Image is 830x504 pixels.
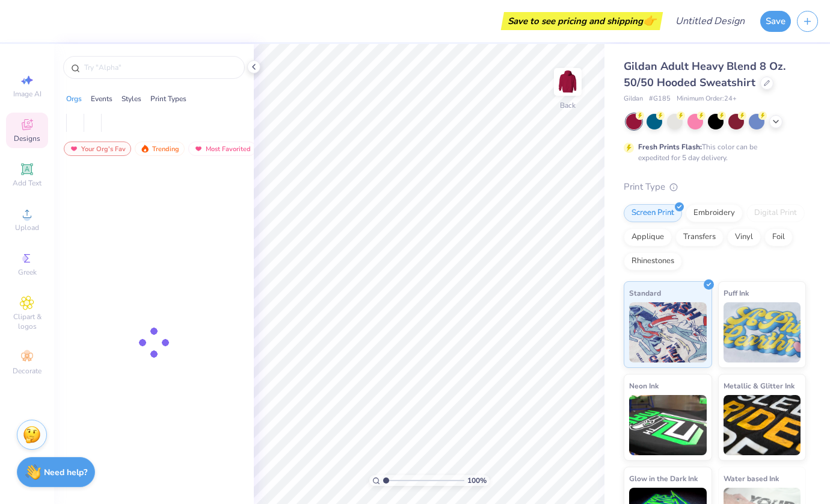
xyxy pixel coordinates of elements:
div: Back [560,100,576,111]
input: Untitled Design [666,9,754,33]
img: most_fav.gif [69,145,79,153]
div: Screen Print [624,204,682,222]
img: Puff Ink [724,302,801,362]
div: Your Org's Fav [64,142,131,156]
span: # G185 [649,94,671,104]
span: Puff Ink [724,287,749,299]
strong: Fresh Prints Flash: [638,142,702,152]
span: Gildan [624,94,643,104]
img: most_fav.gif [194,145,203,153]
span: Gildan Adult Heavy Blend 8 Oz. 50/50 Hooded Sweatshirt [624,59,785,90]
strong: Need help? [44,467,87,478]
span: Clipart & logos [6,312,48,331]
div: Styles [121,93,141,104]
span: Metallic & Glitter Ink [724,379,795,392]
span: Add Text [13,178,41,188]
div: Foil [764,228,793,246]
div: Most Favorited [188,142,256,156]
span: Image AI [13,89,41,99]
span: 👉 [643,13,656,28]
span: Water based Ink [724,472,779,485]
div: Save to see pricing and shipping [504,12,660,30]
span: Standard [629,287,661,299]
div: Events [91,93,112,104]
div: Digital Print [746,204,805,222]
img: Back [556,70,580,94]
span: Upload [15,223,39,232]
div: Print Type [624,180,806,194]
span: Greek [18,267,37,277]
div: Applique [624,228,672,246]
span: Designs [14,134,40,143]
img: trending.gif [140,145,150,153]
span: Decorate [13,366,41,376]
div: Trending [135,142,185,156]
span: Neon Ink [629,379,659,392]
input: Try "Alpha" [83,61,237,73]
div: Vinyl [727,228,761,246]
div: Print Types [150,93,186,104]
span: Minimum Order: 24 + [677,94,737,104]
div: Transfers [675,228,724,246]
img: Standard [629,302,707,362]
div: Embroidery [686,204,743,222]
span: 100 % [467,475,487,486]
div: Orgs [66,93,82,104]
img: Metallic & Glitter Ink [724,395,801,455]
div: This color can be expedited for 5 day delivery. [638,142,786,163]
span: Glow in the Dark Ink [629,472,698,485]
img: Neon Ink [629,395,707,455]
button: Save [760,11,791,32]
div: Rhinestones [624,252,682,270]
